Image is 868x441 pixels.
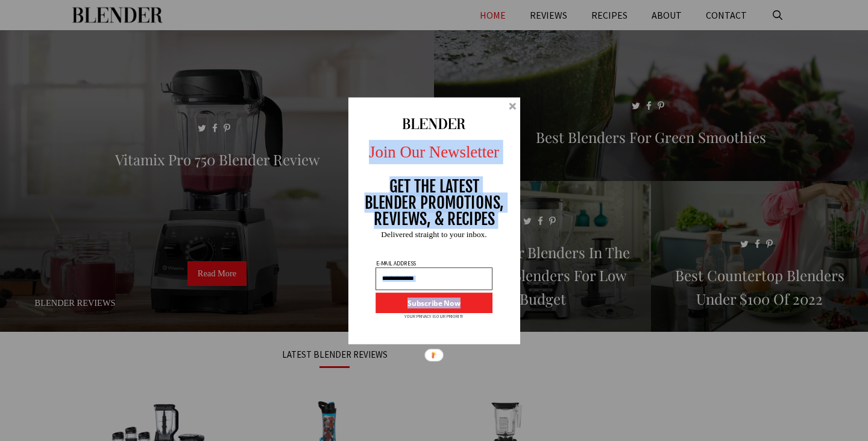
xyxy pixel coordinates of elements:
button: Subscribe Now [376,293,492,313]
p: GET THE LATEST BLENDER PROMOTIONS, REVIEWS, & RECIPES [364,178,505,226]
p: Delivered straight to your inbox. [340,230,529,238]
p: Join Our Newsletter [340,139,529,163]
p: E-MAIL ADDRESS [375,260,417,266]
p: YOUR PRIVACY IS OUR PRIORITY [404,313,464,319]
